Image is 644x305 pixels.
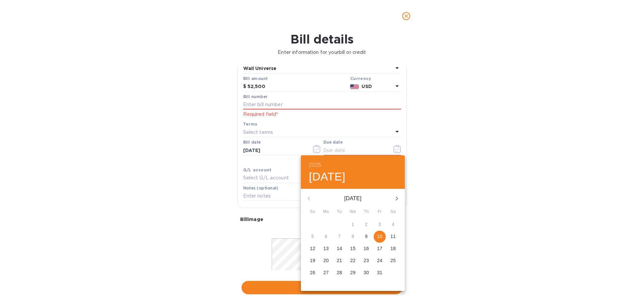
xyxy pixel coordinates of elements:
p: [DATE] [317,195,389,203]
p: 16 [364,245,369,252]
p: 25 [390,257,396,264]
p: 18 [390,245,396,252]
button: 25 [387,255,399,267]
span: We [347,209,359,215]
button: 31 [374,267,386,279]
button: 30 [360,267,372,279]
button: 22 [347,255,359,267]
p: 30 [364,269,369,276]
button: 29 [347,267,359,279]
p: 22 [350,257,356,264]
button: 13 [320,243,332,255]
button: 28 [333,267,345,279]
button: 23 [360,255,372,267]
p: 15 [350,245,356,252]
button: 15 [347,243,359,255]
button: 19 [307,255,319,267]
button: 20 [320,255,332,267]
span: Su [307,209,319,215]
button: 24 [374,255,386,267]
p: 20 [323,257,329,264]
button: 12 [307,243,319,255]
p: 29 [350,269,356,276]
span: Sa [387,209,399,215]
button: 14 [333,243,345,255]
span: Tu [333,209,345,215]
p: 17 [377,245,382,252]
p: 11 [390,233,396,240]
button: [DATE] [309,170,345,184]
button: 17 [374,243,386,255]
button: 2025 [309,160,321,170]
p: 23 [364,257,369,264]
p: 28 [337,269,342,276]
button: 11 [387,231,399,243]
p: 13 [323,245,329,252]
button: 18 [387,243,399,255]
p: 26 [310,269,315,276]
button: 16 [360,243,372,255]
button: 27 [320,267,332,279]
p: 10 [377,233,382,240]
p: 9 [365,233,368,240]
button: 26 [307,267,319,279]
button: 10 [374,231,386,243]
button: 21 [333,255,345,267]
p: 21 [337,257,342,264]
p: 31 [377,269,382,276]
p: 19 [310,257,315,264]
p: 24 [377,257,382,264]
span: Mo [320,209,332,215]
button: 9 [360,231,372,243]
span: Th [360,209,372,215]
span: Fr [374,209,386,215]
p: 12 [310,245,315,252]
p: 14 [337,245,342,252]
p: 27 [323,269,329,276]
